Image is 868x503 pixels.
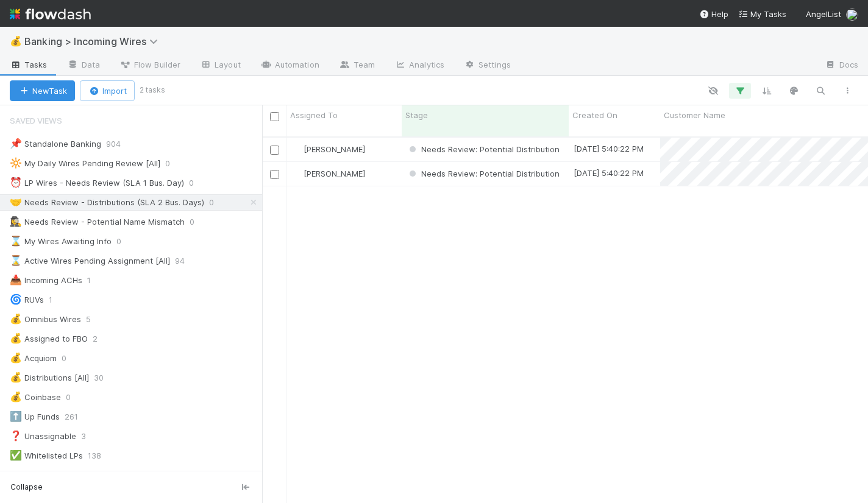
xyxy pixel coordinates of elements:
span: 💰 [10,372,22,382]
span: 💰 [10,333,22,343]
div: Needs Review: Potential Distribution [407,143,560,155]
div: [DATE] 5:40:22 PM [574,167,644,179]
div: RUVs [10,292,44,308]
span: 💰 [10,392,22,402]
span: 💰 [10,36,22,46]
a: Layout [190,56,251,76]
a: Data [57,56,110,76]
span: Tasks [10,58,48,71]
span: 🌀 [10,294,22,304]
span: 2 [93,331,110,346]
button: Import [80,80,135,101]
div: Help [699,8,728,20]
span: 💰 [10,314,22,324]
a: Team [329,56,385,76]
span: 0 [209,195,226,210]
span: 📥 [10,275,22,285]
img: logo-inverted-e16ddd16eac7371096b0.svg [10,4,91,24]
small: 2 tasks [140,85,165,96]
span: 💰 [10,353,22,363]
span: Stage [10,467,36,491]
a: Settings [454,56,521,76]
span: 🤝 [10,197,22,207]
a: Automation [251,56,329,76]
span: 0 [62,351,79,366]
span: 1 [49,292,65,308]
div: Distributions [All] [10,370,89,385]
span: ⌛ [10,236,22,246]
div: Acquiom [10,351,57,366]
span: Flow Builder [119,58,180,71]
div: Omnibus Wires [10,312,81,327]
span: 94 [175,253,197,269]
span: ⌛ [10,255,22,266]
span: [PERSON_NAME] [304,169,365,178]
a: My Tasks [738,8,786,20]
span: ⏰ [10,177,22,188]
span: ⬆️ [10,411,22,421]
div: Up Funds [10,409,60,424]
a: Flow Builder [110,56,190,76]
span: 0 [189,175,206,191]
span: 🔆 [10,158,22,168]
span: 261 [65,409,90,424]
span: AngelList [806,9,841,19]
input: Toggle All Rows Selected [270,112,279,121]
span: Needs Review: Potential Distribution [407,144,560,154]
span: 138 [88,448,113,463]
span: Needs Review: Potential Distribution [407,169,560,178]
span: 3 [81,429,98,444]
div: Incoming ACHs [10,273,82,288]
div: Needs Review - Distributions (SLA 2 Bus. Days) [10,195,204,210]
span: 0 [66,390,83,405]
span: 0 [116,234,133,249]
span: Created On [572,109,617,121]
span: [PERSON_NAME] [304,144,365,154]
span: Saved Views [10,108,62,133]
div: LP Wires - Needs Review (SLA 1 Bus. Day) [10,175,184,191]
img: avatar_eacbd5bb-7590-4455-a9e9-12dcb5674423.png [292,169,302,178]
span: 5 [86,312,103,327]
input: Toggle Row Selected [270,170,279,179]
span: 0 [165,156,182,171]
span: ❓ [10,431,22,441]
div: Needs Review - Potential Name Mismatch [10,214,185,230]
div: [DATE] 5:40:22 PM [574,142,644,155]
span: Banking > Incoming Wires [24,35,164,47]
div: [PERSON_NAME] [291,143,365,155]
div: [PERSON_NAME] [291,167,365,180]
span: Assigned To [290,109,338,121]
span: Stage [405,109,428,121]
span: Collapse [10,482,43,493]
div: My Daily Wires Pending Review [All] [10,156,160,171]
span: My Tasks [738,9,786,19]
span: 1 [87,273,103,288]
input: Toggle Row Selected [270,146,279,155]
img: avatar_eacbd5bb-7590-4455-a9e9-12dcb5674423.png [846,9,858,21]
span: 904 [106,136,133,152]
img: avatar_eacbd5bb-7590-4455-a9e9-12dcb5674423.png [292,144,302,154]
div: Whitelisted LPs [10,448,83,463]
span: 🕵️‍♀️ [10,216,22,227]
span: ✅ [10,450,22,460]
div: My Wires Awaiting Info [10,234,112,249]
span: 📌 [10,138,22,149]
div: Assigned to FBO [10,331,88,346]
div: Unassignable [10,429,76,444]
div: Needs Review: Potential Distribution [407,167,560,180]
span: Customer Name [664,109,725,121]
button: NewTask [10,80,75,101]
span: 30 [94,370,116,385]
a: Docs [815,56,868,76]
div: Active Wires Pending Assignment [All] [10,253,170,269]
span: 0 [190,214,207,230]
a: Analytics [385,56,454,76]
div: Standalone Banking [10,136,101,152]
div: Coinbase [10,390,61,405]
